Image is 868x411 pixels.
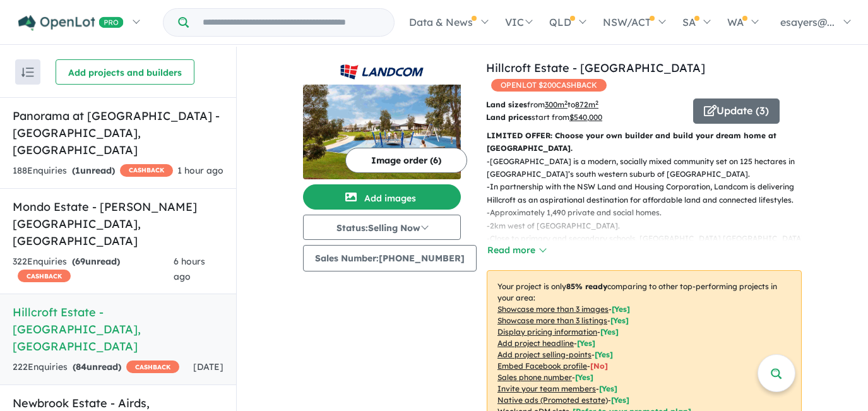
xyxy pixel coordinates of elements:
[487,243,546,258] button: Read more
[599,384,617,393] span: [ Yes ]
[21,68,34,77] img: sort.svg
[487,181,812,206] p: - In partnership with the NSW Land and Housing Corporation, Landcom is delivering Hillcroft as an...
[13,254,174,285] div: 322 Enquir ies
[497,361,587,371] u: Embed Facebook profile
[72,165,115,176] strong: ( unread)
[345,148,467,173] button: Image order (6)
[56,59,194,85] button: Add projects and builders
[497,372,572,382] u: Sales phone number
[693,98,780,124] button: Update (3)
[193,361,223,372] span: [DATE]
[13,164,173,179] div: 188 Enquir ies
[73,361,121,372] strong: ( unread)
[126,360,179,373] span: CASHBACK
[75,256,85,267] span: 69
[486,112,532,122] b: Land prices
[308,64,456,80] img: Hillcroft Estate - Claymore Logo
[487,155,812,181] p: - [GEOGRAPHIC_DATA] is a modern, socially mixed community set on 125 hectares in [GEOGRAPHIC_DATA...
[611,395,629,405] span: [Yes]
[497,395,608,405] u: Native ads (Promoted estate)
[569,112,602,122] u: $ 540,000
[75,165,80,176] span: 1
[497,304,609,314] u: Showcase more than 3 images
[577,338,595,348] span: [ Yes ]
[497,350,592,359] u: Add project selling-points
[497,316,607,325] u: Showcase more than 3 listings
[612,304,630,314] span: [ Yes ]
[303,245,477,271] button: Sales Number:[PHONE_NUMBER]
[486,98,684,111] p: from
[13,304,223,355] h5: Hillcroft Estate - [GEOGRAPHIC_DATA] , [GEOGRAPHIC_DATA]
[575,100,598,109] u: 872 m
[568,100,598,109] span: to
[18,15,124,31] img: Openlot PRO Logo White
[780,16,835,28] span: esayers@...
[174,256,205,282] span: 6 hours ago
[491,79,607,92] span: OPENLOT $ 200 CASHBACK
[590,361,608,371] span: [ No ]
[595,350,613,359] span: [ Yes ]
[72,256,120,267] strong: ( unread)
[497,384,596,393] u: Invite your team members
[486,111,684,124] p: start from
[18,270,71,282] span: CASHBACK
[191,9,391,36] input: Try estate name, suburb, builder or developer
[486,61,705,75] a: Hillcroft Estate - [GEOGRAPHIC_DATA]
[600,327,619,337] span: [ Yes ]
[303,59,461,179] a: Hillcroft Estate - Claymore LogoHillcroft Estate - Claymore
[177,165,223,176] span: 1 hour ago
[610,316,629,325] span: [ Yes ]
[303,85,461,179] img: Hillcroft Estate - Claymore
[487,206,812,219] p: - Approximately 1,490 private and social homes.
[564,99,568,106] sup: 2
[120,164,173,177] span: CASHBACK
[487,220,812,232] p: - 2km west of [GEOGRAPHIC_DATA].
[487,232,812,258] p: - Close to primary and secondary schools, [GEOGRAPHIC_DATA] [GEOGRAPHIC_DATA] campus.
[486,100,527,109] b: Land sizes
[497,338,574,348] u: Add project headline
[303,184,461,210] button: Add images
[76,361,86,372] span: 84
[545,100,568,109] u: 300 m
[575,372,593,382] span: [ Yes ]
[13,198,223,249] h5: Mondo Estate - [PERSON_NAME][GEOGRAPHIC_DATA] , [GEOGRAPHIC_DATA]
[13,360,179,375] div: 222 Enquir ies
[497,327,597,337] u: Display pricing information
[595,99,598,106] sup: 2
[487,129,802,155] p: LIMITED OFFER: Choose your own builder and build your dream home at [GEOGRAPHIC_DATA].
[566,282,607,291] b: 85 % ready
[13,107,223,158] h5: Panorama at [GEOGRAPHIC_DATA] - [GEOGRAPHIC_DATA] , [GEOGRAPHIC_DATA]
[303,215,461,240] button: Status:Selling Now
